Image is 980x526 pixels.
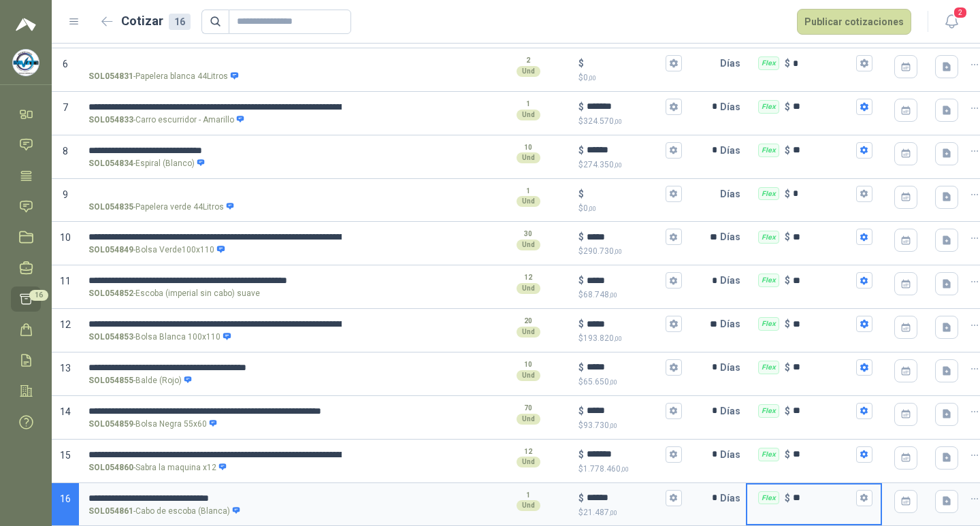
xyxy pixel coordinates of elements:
span: ,00 [614,335,622,342]
button: 2 [939,10,964,34]
span: ,00 [609,378,617,386]
span: 274.350 [583,160,622,169]
p: 30 [524,229,532,240]
img: Company Logo [13,50,39,76]
p: - Cabo de escoba (Blanca) [88,505,241,518]
span: 9 [63,189,68,200]
span: 68.748 [583,290,617,299]
p: $ [578,202,682,215]
span: 93.730 [583,421,617,430]
span: 0 [583,203,596,213]
button: Flex $ [856,359,872,376]
strong: SOL054849 [88,244,133,257]
input: $$93.730,00 [587,406,663,416]
p: Días [720,223,746,250]
input: Flex $ [793,145,853,155]
button: Flex $ [856,490,872,506]
p: - Sabra la maquina x12 [88,461,227,474]
div: Flex [758,274,779,287]
input: $$193.820,00 [587,319,663,329]
p: Días [720,50,746,77]
input: $$290.730,00 [587,232,663,242]
div: Flex [758,491,779,505]
span: 2 [953,6,968,19]
p: - Balde (Rojo) [88,374,193,387]
p: 12 [524,272,532,283]
input: $$1.778.460,00 [587,449,663,459]
p: $ [578,463,682,476]
p: 1 [526,186,530,197]
input: Flex $ [793,406,853,416]
span: ,00 [609,291,617,299]
p: Días [720,93,746,120]
input: Flex $ [793,449,853,459]
div: Und [517,152,540,163]
div: Flex [758,187,779,201]
p: $ [578,289,682,301]
p: $ [578,332,682,345]
strong: SOL054860 [88,461,133,474]
p: 1 [526,490,530,501]
span: 6 [63,59,68,69]
span: ,00 [614,161,622,169]
strong: SOL054831 [88,70,133,83]
p: $ [578,229,584,244]
input: $$0,00 [587,188,663,199]
p: $ [578,447,584,462]
strong: SOL054853 [88,331,133,344]
div: Flex [758,404,779,418]
div: Flex [758,144,779,157]
button: $$290.730,00 [666,229,682,245]
input: $$0,00 [587,59,663,69]
button: Flex $ [856,272,872,289]
a: 16 [11,286,41,312]
input: SOL054859-Bolsa Negra 55x60 [88,406,342,416]
p: $ [785,143,790,158]
p: 1 [526,99,530,110]
p: 2 [526,55,530,66]
span: ,00 [588,74,596,82]
input: SOL054860-Sabra la maquina x12 [88,450,342,460]
p: $ [578,115,682,128]
p: $ [785,360,790,375]
img: Logo peakr [16,16,36,33]
span: 13 [60,363,71,374]
p: Días [720,137,746,164]
input: SOL054835-Papelera verde 44Litros [88,189,342,199]
p: $ [578,360,584,375]
button: $$0,00 [666,186,682,202]
button: Flex $ [856,446,872,463]
input: Flex $ [793,319,853,329]
input: Flex $ [793,59,853,69]
p: $ [578,56,584,71]
p: - Bolsa Blanca 100x110 [88,331,231,344]
input: SOL054852-Escoba (imperial sin cabo) suave [88,276,342,286]
div: Flex [758,56,779,70]
p: Días [720,354,746,381]
button: Publicar cotizaciones [797,9,911,35]
span: 14 [60,406,71,417]
p: 10 [524,142,532,153]
button: $$68.748,00 [666,272,682,289]
input: Flex $ [793,188,853,199]
p: $ [785,316,790,331]
p: $ [785,273,790,288]
input: $$21.487,00 [587,493,663,503]
input: SOL054834-Espiral (Blanco) [88,146,342,156]
p: 12 [524,446,532,457]
input: Flex $ [793,232,853,242]
strong: SOL054859 [88,418,133,431]
input: $$274.350,00 [587,145,663,155]
input: SOL054849-Bolsa Verde100x110 [88,232,342,242]
span: 11 [60,276,71,286]
input: Flex $ [793,276,853,286]
strong: SOL054852 [88,287,133,300]
button: Flex $ [856,186,872,202]
p: Días [720,267,746,294]
p: - Bolsa Negra 55x60 [88,418,218,431]
p: $ [578,506,682,519]
div: Und [517,196,540,207]
p: $ [578,419,682,432]
span: ,00 [588,205,596,212]
div: Und [517,240,540,250]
